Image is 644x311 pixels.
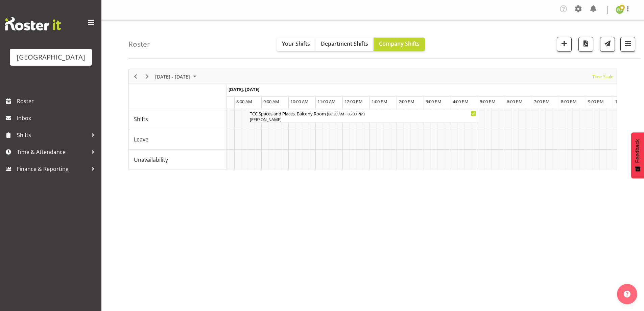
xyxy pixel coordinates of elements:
span: Shifts [134,115,148,123]
span: [DATE] - [DATE] [154,72,191,81]
button: Feedback - Show survey [631,132,644,178]
span: Feedback [635,139,641,163]
button: Your Shifts [277,38,315,51]
span: [DATE], [DATE] [229,86,259,92]
button: Time Scale [591,72,615,81]
div: [PERSON_NAME] [250,117,476,123]
span: Your Shifts [282,40,310,47]
span: 10:00 AM [290,98,309,105]
span: 2:00 PM [399,98,414,105]
button: Next [143,72,152,81]
span: Inbox [17,113,98,123]
span: 08:30 AM - 05:00 PM [328,111,363,116]
div: TCC Spaces and Places. Balcony Room ( ) [250,110,476,117]
span: 5:00 PM [480,98,496,105]
span: 10:00 PM [615,98,633,105]
span: 11:00 AM [317,98,336,105]
td: Unavailability resource [129,150,226,170]
div: Timeline Week of September 9, 2025 [128,69,617,170]
div: Shifts"s event - TCC Spaces and Places. Balcony Room Begin From Tuesday, September 9, 2025 at 8:3... [248,110,478,123]
span: 12:00 PM [344,98,363,105]
button: Company Shifts [374,38,425,51]
span: 6:00 PM [507,98,523,105]
button: Add a new shift [557,37,572,52]
button: Download a PDF of the roster according to the set date range. [578,37,593,52]
h4: Roster [128,40,150,48]
div: [GEOGRAPHIC_DATA] [17,52,85,62]
span: Time Scale [592,72,614,81]
img: Rosterit website logo [5,17,61,30]
span: Finance & Reporting [17,164,88,174]
div: Previous [130,69,141,84]
span: 4:00 PM [453,98,469,105]
span: Time & Attendance [17,147,88,157]
button: Filter Shifts [620,37,635,52]
img: emma-dowman11789.jpg [616,6,624,14]
span: Department Shifts [321,40,368,47]
span: 1:00 PM [372,98,387,105]
td: Leave resource [129,129,226,150]
div: Next [141,69,153,84]
span: Shifts [17,130,88,140]
span: Unavailability [134,156,168,164]
button: Previous [131,72,140,81]
span: 3:00 PM [426,98,442,105]
button: Department Shifts [315,38,374,51]
span: Leave [134,135,148,143]
img: help-xxl-2.png [624,291,630,297]
button: September 08 - 14, 2025 [154,72,199,81]
button: Send a list of all shifts for the selected filtered period to all rostered employees. [600,37,615,52]
span: 9:00 PM [588,98,604,105]
span: 7:00 PM [534,98,550,105]
td: Shifts resource [129,109,226,129]
span: Company Shifts [379,40,420,47]
span: 9:00 AM [263,98,279,105]
span: 8:00 PM [561,98,577,105]
span: Roster [17,96,98,106]
span: 8:00 AM [236,98,252,105]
